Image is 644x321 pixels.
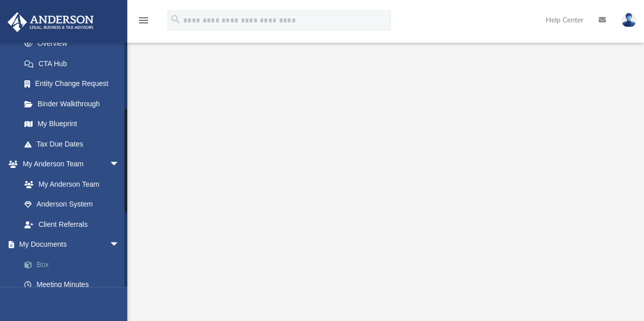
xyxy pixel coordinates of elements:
[14,134,135,154] a: Tax Due Dates
[14,254,135,275] a: Box
[170,14,181,25] i: search
[14,275,135,295] a: Meeting Minutes
[14,114,130,134] a: My Blueprint
[7,154,130,174] a: My Anderson Teamarrow_drop_down
[7,235,135,255] a: My Documentsarrow_drop_down
[14,214,130,235] a: Client Referrals
[5,12,97,32] img: Anderson Advisors Platinum Portal
[14,194,130,215] a: Anderson System
[621,13,636,27] img: User Pic
[14,53,135,74] a: CTA Hub
[137,19,150,26] a: menu
[109,154,130,175] span: arrow_drop_down
[14,34,135,54] a: Overview
[14,94,135,114] a: Binder Walkthrough
[14,174,125,194] a: My Anderson Team
[109,235,130,255] span: arrow_drop_down
[137,14,150,26] i: menu
[14,74,135,94] a: Entity Change Request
